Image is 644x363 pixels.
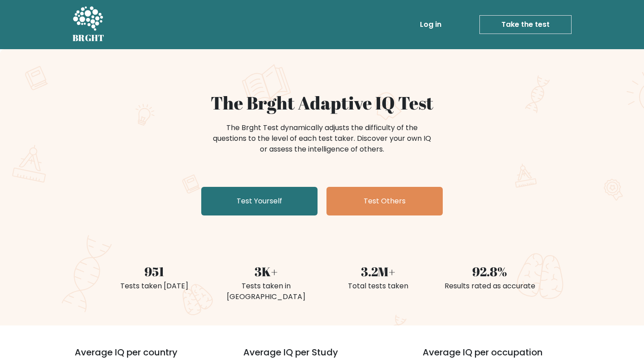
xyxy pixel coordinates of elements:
div: Tests taken in [GEOGRAPHIC_DATA] [216,281,317,302]
a: BRGHT [72,4,105,46]
div: The Brght Test dynamically adjusts the difficulty of the questions to the level of each test take... [210,122,434,155]
h5: BRGHT [72,33,105,43]
a: Take the test [479,15,572,34]
div: 3.2M+ [327,262,428,281]
div: Total tests taken [327,281,428,291]
div: 92.8% [439,262,540,281]
a: Test Others [326,187,443,215]
div: 951 [104,262,205,281]
h1: The Brght Adaptive IQ Test [104,92,540,114]
div: 3K+ [216,262,317,281]
a: Log in [416,16,445,34]
div: Results rated as accurate [439,281,540,291]
div: Tests taken [DATE] [104,281,205,291]
a: Test Yourself [201,187,318,215]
